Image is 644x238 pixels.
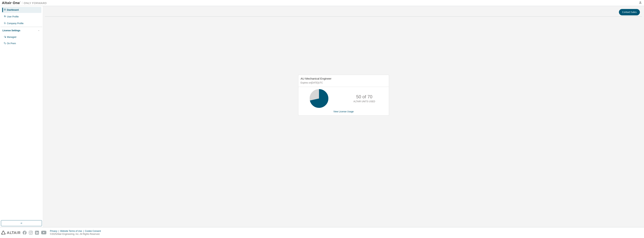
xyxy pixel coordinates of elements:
[2,29,20,32] div: License Settings
[7,42,16,45] div: On Prem
[619,9,640,15] button: Contact Sales
[7,15,19,18] div: User Profile
[50,233,103,236] p: © 2025 Altair Engineering, Inc. All Rights Reserved.
[50,230,60,233] div: Privacy
[7,22,24,25] div: Company Profile
[35,231,39,235] img: linkedin.svg
[353,100,375,103] p: ALTAIR UNITS USED
[23,231,27,235] img: facebook.svg
[1,231,20,235] img: altair_logo.svg
[29,231,33,235] img: instagram.svg
[2,1,49,5] img: Altair One
[7,8,19,11] div: Dashboard
[41,231,47,235] img: youtube.svg
[7,36,16,39] div: Managed
[60,230,85,233] div: Website Terms of Use
[301,77,332,80] span: AU Mechanical Engineer
[333,110,354,113] a: View License Usage
[356,94,372,100] p: 50 of 70
[85,230,103,233] div: Cookie Consent
[301,81,386,84] p: Expires on [DATE] UTC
